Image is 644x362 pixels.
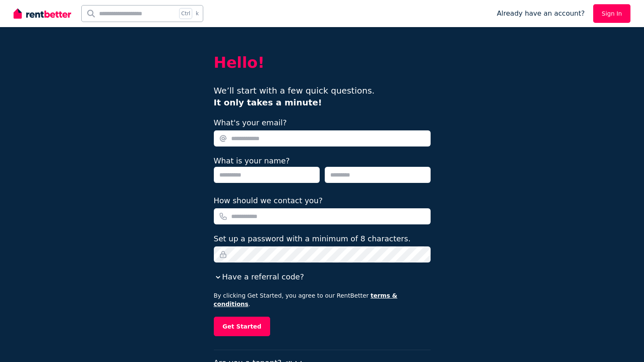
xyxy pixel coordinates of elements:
span: We’ll start with a few quick questions. [214,86,375,108]
h2: Hello! [214,54,431,71]
button: Get Started [214,317,271,336]
label: Set up a password with a minimum of 8 characters. [214,233,411,245]
label: What is your name? [214,156,290,165]
button: Have a referral code? [214,271,304,283]
label: How should we contact you? [214,195,323,207]
p: By clicking Get Started, you agree to our RentBetter . [214,291,431,308]
img: RentBetter [14,7,71,20]
a: Sign In [593,4,630,23]
label: What's your email? [214,117,287,129]
b: It only takes a minute! [214,97,322,108]
span: Already have an account? [497,8,585,19]
span: k [196,10,199,17]
span: Ctrl [179,8,192,19]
